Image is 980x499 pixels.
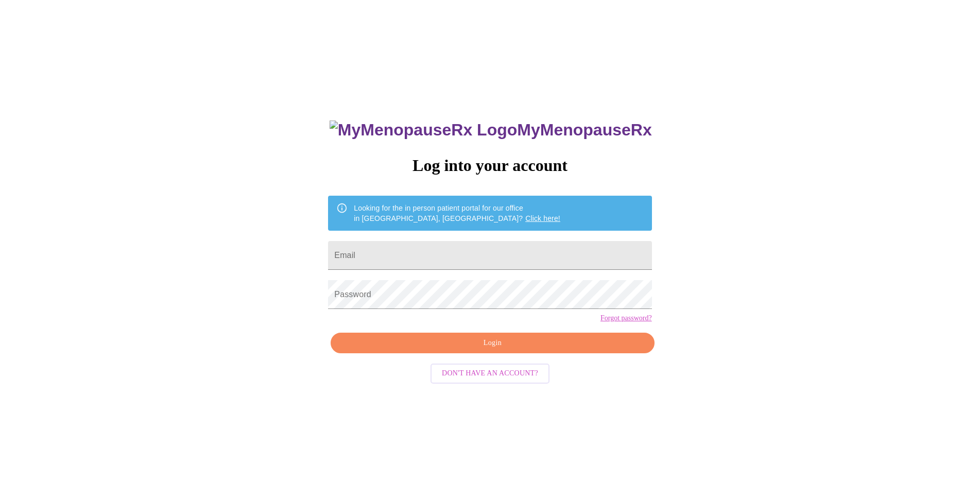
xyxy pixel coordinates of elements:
span: Login [342,337,642,350]
a: Click here! [525,214,560,222]
a: Don't have an account? [428,368,552,377]
h3: Log into your account [328,156,651,175]
span: Don't have an account? [442,367,538,380]
button: Login [331,333,654,354]
h3: MyMenopauseRx [330,121,652,140]
a: Forgot password? [600,314,652,322]
button: Don't have an account? [431,364,549,384]
img: MyMenopauseRx Logo [330,121,517,140]
div: Looking for the in person patient portal for our office in [GEOGRAPHIC_DATA], [GEOGRAPHIC_DATA]? [354,199,560,228]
